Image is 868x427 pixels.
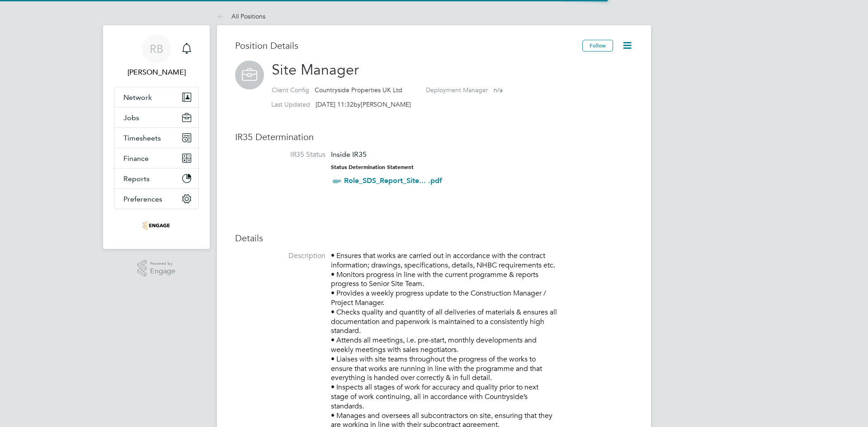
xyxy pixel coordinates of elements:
a: RB[PERSON_NAME] [114,34,199,78]
span: Timesheets [123,134,161,142]
a: All Positions [217,12,265,20]
button: Follow [582,40,613,52]
span: Engage [150,267,175,275]
img: footprintrecruitment-logo-retina.png [143,218,170,233]
button: Finance [114,148,198,168]
span: Countryside Properties UK Ltd [315,86,402,94]
label: Last Updated [271,100,310,108]
label: Deployment Manager [426,86,488,94]
span: [PERSON_NAME] [361,100,411,108]
a: Role_SDS_Report_Site... .pdf [344,176,442,185]
span: n/a [494,86,503,94]
strong: Status Determination Statement [331,164,414,170]
span: Jobs [123,113,139,122]
span: Finance [123,154,149,163]
button: Timesheets [114,128,198,148]
span: [DATE] 11:32 [316,100,354,108]
label: IR35 Status [235,150,325,160]
span: Network [123,93,152,102]
h3: Position Details [235,40,582,52]
button: Preferences [114,189,198,209]
span: RB [150,43,163,55]
label: Client Config [272,86,309,94]
label: Description [235,251,325,261]
span: Site Manager [272,61,359,79]
a: Go to home page [114,218,199,233]
h3: IR35 Determination [235,131,633,143]
span: Reports [123,174,150,183]
div: by [271,100,411,108]
span: Powered by [150,260,175,267]
button: Network [114,87,198,107]
a: Powered byEngage [137,260,176,277]
nav: Main navigation [103,25,210,249]
button: Reports [114,169,198,188]
button: Jobs [114,108,198,127]
span: Inside IR35 [331,150,367,159]
span: Preferences [123,195,162,203]
span: Ryan Barnett [114,67,199,78]
h3: Details [235,232,633,244]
